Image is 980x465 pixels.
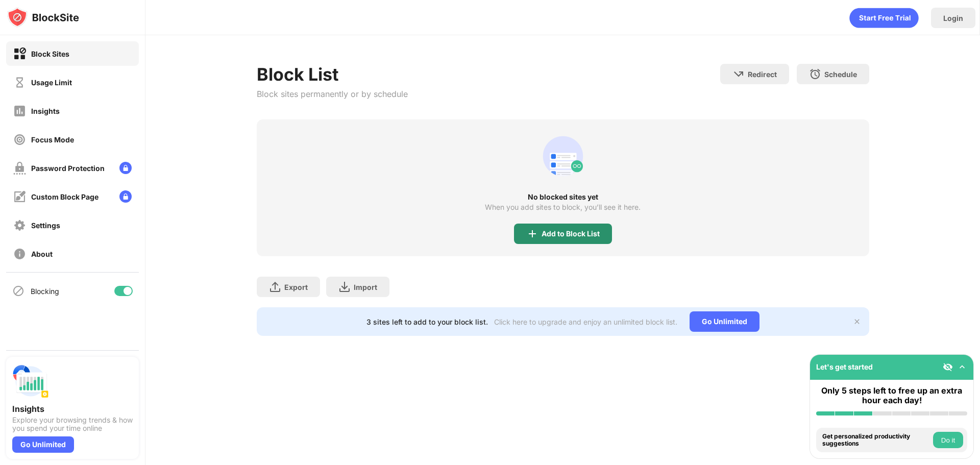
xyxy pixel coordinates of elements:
[257,193,869,201] div: No blocked sites yet
[853,317,861,326] img: x-button.svg
[816,362,873,371] div: Let's get started
[13,76,26,89] img: time-usage-off.svg
[31,192,99,201] div: Custom Block Page
[494,317,677,326] div: Click here to upgrade and enjoy an unlimited block list.
[943,362,953,372] img: eye-not-visible.svg
[13,133,26,146] img: focus-off.svg
[538,132,587,181] div: animation
[31,221,60,230] div: Settings
[31,78,72,87] div: Usage Limit
[12,285,24,297] img: blocking-icon.svg
[933,432,963,448] button: Do it
[13,219,26,232] img: settings-off.svg
[816,386,967,405] div: Only 5 steps left to free up an extra hour each day!
[542,230,600,238] div: Add to Block List
[119,190,132,203] img: lock-menu.svg
[13,105,26,117] img: insights-off.svg
[485,203,641,211] div: When you add sites to block, you’ll see it here.
[354,283,377,291] div: Import
[13,47,26,60] img: block-on.svg
[119,162,132,174] img: lock-menu.svg
[31,164,105,173] div: Password Protection
[31,250,53,258] div: About
[31,50,69,58] div: Block Sites
[12,404,133,414] div: Insights
[31,287,59,296] div: Blocking
[822,433,930,448] div: Get personalized productivity suggestions
[284,283,308,291] div: Export
[12,363,49,400] img: push-insights.svg
[690,311,759,332] div: Go Unlimited
[366,317,488,326] div: 3 sites left to add to your block list.
[12,416,133,432] div: Explore your browsing trends & how you spend your time online
[13,248,26,260] img: about-off.svg
[13,190,26,203] img: customize-block-page-off.svg
[31,107,60,115] div: Insights
[824,70,857,79] div: Schedule
[257,89,408,99] div: Block sites permanently or by schedule
[12,436,74,453] div: Go Unlimited
[957,362,967,372] img: omni-setup-toggle.svg
[257,64,408,85] div: Block List
[849,8,919,28] div: animation
[31,135,74,144] div: Focus Mode
[7,7,79,28] img: logo-blocksite.svg
[748,70,777,79] div: Redirect
[943,14,963,22] div: Login
[13,162,26,175] img: password-protection-off.svg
